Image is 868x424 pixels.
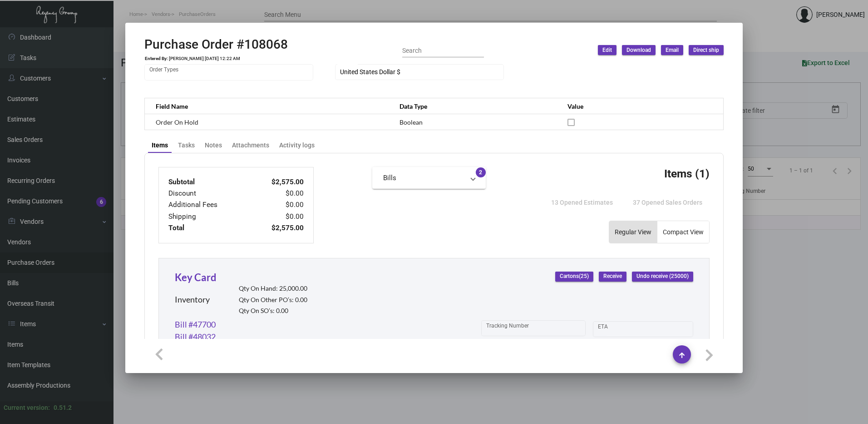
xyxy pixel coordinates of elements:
[661,45,683,55] button: Email
[598,45,616,55] button: Edit
[239,296,307,304] h2: Qty On Other PO’s: 0.00
[689,45,724,55] button: Direct ship
[178,141,195,150] div: Tasks
[666,46,679,54] span: Email
[54,403,72,413] div: 0.51.2
[657,221,709,243] button: Compact View
[156,118,198,126] span: Order On Hold
[383,173,464,183] mat-panel-title: Bills
[4,403,50,413] div: Current version:
[599,272,626,282] button: Receive
[634,325,677,333] input: End date
[168,199,250,211] td: Additional Fees
[232,141,269,150] div: Attachments
[168,188,250,199] td: Discount
[239,285,307,293] h2: Qty On Hand: 25,000.00
[555,272,593,282] button: Cartons(25)
[239,307,307,315] h2: Qty On SO’s: 0.00
[168,222,250,234] td: Total
[250,177,304,188] td: $2,575.00
[250,199,304,211] td: $0.00
[544,194,620,211] button: 13 Opened Estimates
[250,222,304,234] td: $2,575.00
[598,325,626,333] input: Start date
[175,331,216,343] a: Bill #48032
[145,98,391,114] th: Field Name
[558,98,723,114] th: Value
[250,188,304,199] td: $0.00
[579,273,589,280] span: (25)
[551,199,613,206] span: 13 Opened Estimates
[168,56,241,61] td: [PERSON_NAME] [DATE] 12:22 AM
[390,98,558,114] th: Data Type
[603,273,622,280] span: Receive
[560,273,589,280] span: Cartons
[175,271,217,283] a: Key Card
[636,273,689,280] span: Undo receive (25000)
[602,46,612,54] span: Edit
[626,194,710,211] button: 37 Opened Sales Orders
[609,221,657,243] button: Regular View
[175,295,210,305] h2: Inventory
[144,37,288,52] h2: Purchase Order #108068
[693,46,719,54] span: Direct ship
[664,167,710,180] h3: Items (1)
[399,118,423,126] span: Boolean
[144,56,168,61] td: Entered By:
[626,46,651,54] span: Download
[279,141,315,150] div: Activity logs
[168,211,250,222] td: Shipping
[168,177,250,188] td: Subtotal
[175,318,216,331] a: Bill #47700
[633,199,702,206] span: 37 Opened Sales Orders
[622,45,656,55] button: Download
[372,167,486,189] mat-expansion-panel-header: Bills
[152,141,168,150] div: Items
[632,272,693,282] button: Undo receive (25000)
[250,211,304,222] td: $0.00
[205,141,222,150] div: Notes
